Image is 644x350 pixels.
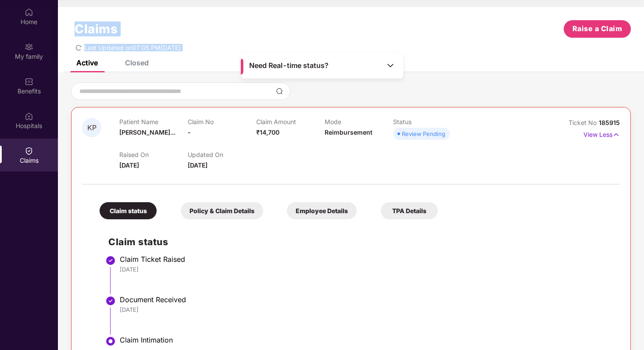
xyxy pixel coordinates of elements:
[402,129,445,138] div: Review Pending
[569,119,599,126] span: Ticket No
[108,235,611,249] h2: Claim status
[120,255,611,264] div: Claim Ticket Raised
[120,306,611,314] div: [DATE]
[381,202,438,219] div: TPA Details
[599,119,620,126] span: 185915
[564,20,631,38] button: Raise a Claim
[25,77,33,86] img: svg+xml;base64,PHN2ZyBpZD0iQmVuZWZpdHMiIHhtbG5zPSJodHRwOi8vd3d3LnczLm9yZy8yMDAwL3N2ZyIgd2lkdGg9Ij...
[119,118,188,125] p: Patient Name
[256,118,325,125] p: Claim Amount
[188,118,256,125] p: Claim No
[105,255,116,266] img: svg+xml;base64,PHN2ZyBpZD0iU3RlcC1Eb25lLTMyeDMyIiB4bWxucz0iaHR0cDovL3d3dy53My5vcmcvMjAwMC9zdmciIH...
[325,129,372,136] span: Reimbursement
[105,336,116,346] img: svg+xml;base64,PHN2ZyBpZD0iU3RlcC1BY3RpdmUtMzJ4MzIiIHhtbG5zPSJodHRwOi8vd3d3LnczLm9yZy8yMDAwL3N2Zy...
[325,118,393,125] p: Mode
[76,58,98,67] div: Active
[84,44,181,51] span: Last Updated on 07:05 PM[DATE]
[188,129,191,136] span: -
[119,151,188,158] p: Raised On
[393,118,462,125] p: Status
[120,336,611,344] div: Claim Intimation
[612,130,620,139] img: svg+xml;base64,PHN2ZyB4bWxucz0iaHR0cDovL3d3dy53My5vcmcvMjAwMC9zdmciIHdpZHRoPSIxNyIgaGVpZ2h0PSIxNy...
[181,202,263,219] div: Policy & Claim Details
[75,21,118,36] h1: Claims
[287,202,357,219] div: Employee Details
[572,23,623,34] span: Raise a Claim
[386,61,395,70] img: Toggle Icon
[188,151,256,158] p: Updated On
[25,43,33,51] img: svg+xml;base64,PHN2ZyB3aWR0aD0iMjAiIGhlaWdodD0iMjAiIHZpZXdCb3g9IjAgMCAyMCAyMCIgZmlsbD0ibm9uZSIgeG...
[25,8,33,17] img: svg+xml;base64,PHN2ZyBpZD0iSG9tZSIgeG1sbnM9Imh0dHA6Ly93d3cudzMub3JnLzIwMDAvc3ZnIiB3aWR0aD0iMjAiIG...
[120,265,611,273] div: [DATE]
[188,161,208,169] span: [DATE]
[25,146,33,155] img: svg+xml;base64,PHN2ZyBpZD0iQ2xhaW0iIHhtbG5zPSJodHRwOi8vd3d3LnczLm9yZy8yMDAwL3N2ZyIgd2lkdGg9IjIwIi...
[125,58,149,67] div: Closed
[583,128,620,139] p: View Less
[120,295,611,304] div: Document Received
[105,296,116,306] img: svg+xml;base64,PHN2ZyBpZD0iU3RlcC1Eb25lLTMyeDMyIiB4bWxucz0iaHR0cDovL3d3dy53My5vcmcvMjAwMC9zdmciIH...
[249,61,329,70] span: Need Real-time status?
[256,129,279,136] span: ₹14,700
[100,202,157,219] div: Claim status
[276,88,283,95] img: svg+xml;base64,PHN2ZyBpZD0iU2VhcmNoLTMyeDMyIiB4bWxucz0iaHR0cDovL3d3dy53My5vcmcvMjAwMC9zdmciIHdpZH...
[75,44,82,51] span: redo
[119,129,175,136] span: [PERSON_NAME]...
[87,124,97,132] span: KP
[25,112,33,121] img: svg+xml;base64,PHN2ZyBpZD0iSG9zcGl0YWxzIiB4bWxucz0iaHR0cDovL3d3dy53My5vcmcvMjAwMC9zdmciIHdpZHRoPS...
[119,161,139,169] span: [DATE]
